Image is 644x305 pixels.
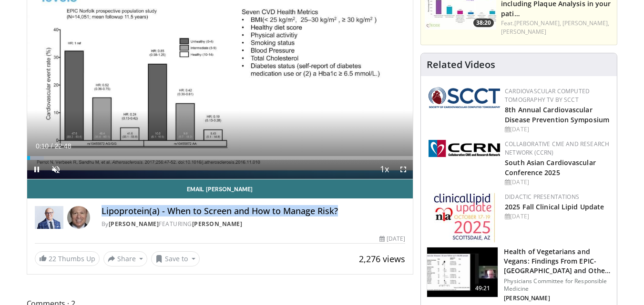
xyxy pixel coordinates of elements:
[394,160,413,179] button: Fullscreen
[46,160,65,179] button: Unmute
[505,202,604,211] a: 2025 Fall Clinical Lipid Update
[27,160,46,179] button: Pause
[35,251,100,266] a: 22 Thumbs Up
[505,158,596,177] a: South Asian Cardiovascular Conference 2025
[501,19,613,36] div: Feat.
[27,156,413,160] div: Progress Bar
[429,140,500,157] img: a04ee3ba-8487-4636-b0fb-5e8d268f3737.png.150x105_q85_autocrop_double_scale_upscale_version-0.2.png
[192,220,243,228] a: [PERSON_NAME]
[35,206,63,229] img: Dr. Robert S. Rosenson
[429,87,500,108] img: 51a70120-4f25-49cc-93a4-67582377e75f.png.150x105_q85_autocrop_double_scale_upscale_version-0.2.png
[102,220,406,228] div: By FEATURING
[151,251,200,266] button: Save to
[379,235,405,243] div: [DATE]
[102,206,406,216] h4: Lipoprotein(a) - When to Screen and How to Manage Risk?
[109,220,159,228] a: [PERSON_NAME]
[27,179,413,198] a: Email [PERSON_NAME]
[471,284,494,293] span: 49:21
[359,253,405,265] span: 2,276 views
[427,247,498,297] img: 606f2b51-b844-428b-aa21-8c0c72d5a896.150x105_q85_crop-smart_upscale.jpg
[36,142,49,150] span: 0:10
[54,142,71,150] span: 22:48
[505,178,609,187] div: [DATE]
[67,206,90,229] img: Avatar
[505,212,609,221] div: [DATE]
[514,19,561,27] a: [PERSON_NAME],
[51,142,53,150] span: /
[49,254,56,263] span: 22
[375,160,394,179] button: Playback Rate
[504,295,611,302] p: [PERSON_NAME]
[505,105,609,124] a: 8th Annual Cardiovascular Disease Prevention Symposium
[427,59,495,70] h4: Related Videos
[505,140,609,157] a: Collaborative CME and Research Network (CCRN)
[505,125,609,134] div: [DATE]
[504,247,611,275] h3: Health of Vegetarians and Vegans: Findings From EPIC-[GEOGRAPHIC_DATA] and Othe…
[505,193,609,201] div: Didactic Presentations
[562,19,609,27] a: [PERSON_NAME],
[504,277,611,293] p: Physicians Committee for Responsible Medicine
[505,87,590,104] a: Cardiovascular Computed Tomography TV by SCCT
[473,19,494,27] span: 38:20
[501,28,546,36] a: [PERSON_NAME]
[103,251,148,266] button: Share
[434,193,495,243] img: d65bce67-f81a-47c5-b47d-7b8806b59ca8.jpg.150x105_q85_autocrop_double_scale_upscale_version-0.2.jpg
